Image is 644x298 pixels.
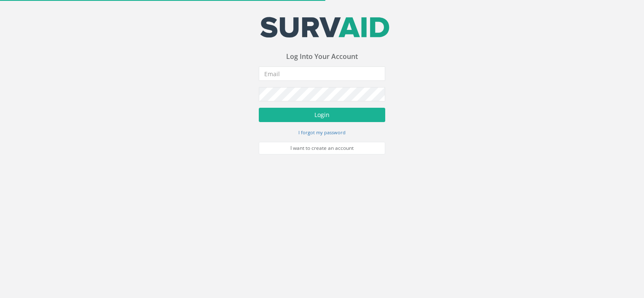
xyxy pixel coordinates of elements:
[259,53,385,61] h3: Log Into Your Account
[298,128,346,136] a: I forgot my password
[298,129,346,136] small: I forgot my password
[259,67,385,81] input: Email
[259,108,385,122] button: Login
[259,142,385,154] a: I want to create an account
